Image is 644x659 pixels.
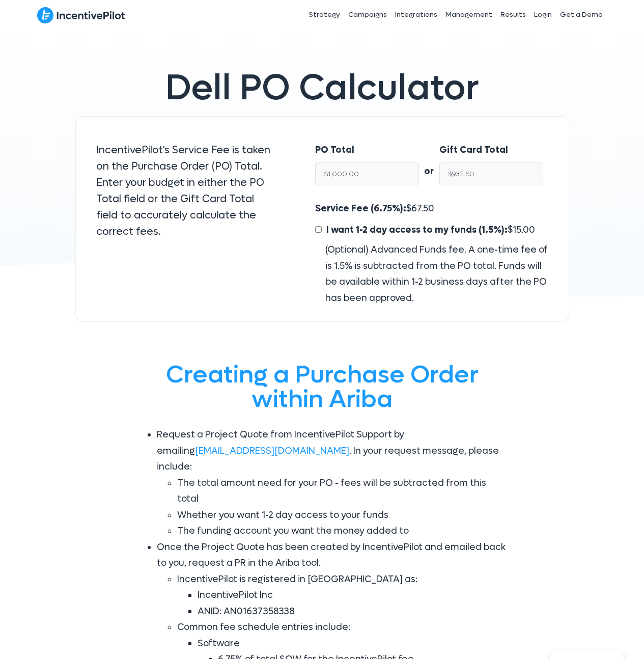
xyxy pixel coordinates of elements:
span: 15.00 [513,224,535,236]
span: Service Fee (6.75%): [315,203,406,214]
a: Strategy [304,2,344,28]
span: $ [324,224,535,236]
span: Dell PO Calculator [165,65,479,111]
input: I want 1-2 day access to my funds (1.5%):$15.00 [315,226,322,233]
span: Creating a Purchase Order within Ariba [166,359,479,415]
li: ANID: AN01637358338 [198,603,508,620]
p: IncentivePilot's Service Fee is taken on the Purchase Order (PO) Total. Enter your budget in eith... [96,142,275,240]
a: Login [530,2,556,28]
li: IncentivePilot Inc [198,587,508,603]
img: IncentivePilot [37,7,125,24]
div: $ [315,201,548,306]
a: [EMAIL_ADDRESS][DOMAIN_NAME] [195,445,349,457]
li: The total amount need for your PO - fees will be subtracted from this total [177,475,508,507]
div: (Optional) Advanced Funds fee. A one-time fee of is 1.5% is subtracted from the PO total. Funds w... [315,242,548,306]
div: or [419,142,439,180]
a: Results [496,2,530,28]
nav: Header Menu [235,2,607,28]
label: Gift Card Total [439,142,508,158]
a: Get a Demo [556,2,607,28]
li: IncentivePilot is registered in [GEOGRAPHIC_DATA] as: [177,571,508,620]
a: Integrations [391,2,441,28]
li: Whether you want 1-2 day access to your funds [177,507,508,524]
label: PO Total [315,142,354,158]
span: 67.50 [411,203,434,214]
a: Campaigns [344,2,391,28]
li: The funding account you want the money added to [177,523,508,539]
li: Request a Project Quote from IncentivePilot Support by emailing . In your request message, please... [157,427,508,539]
span: I want 1-2 day access to my funds (1.5%): [326,224,508,236]
a: Management [441,2,496,28]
